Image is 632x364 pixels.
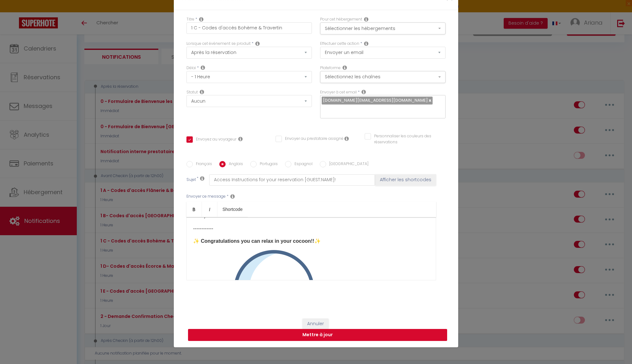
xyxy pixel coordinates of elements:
[193,238,321,244] b: ✨ Congratulations you can relax in your cocoon!!​✨​
[186,16,194,22] label: Titre
[375,174,436,186] button: Afficher les shortcodes
[200,176,204,181] i: Subject
[193,225,429,232] p: ​------------
[291,161,313,168] label: Espagnol
[186,65,196,71] label: Délai
[226,161,243,168] label: Anglais
[320,41,359,47] label: Effectuer cette action
[257,161,278,168] label: Portugais
[320,89,357,95] label: Envoyer à cet email
[201,65,205,70] i: Action Time
[344,136,349,141] i: Envoyer au prestataire si il est assigné
[186,89,198,95] label: Statut
[238,136,243,141] i: Envoyer au voyageur
[320,16,362,22] label: Pour cet hébergement
[230,194,235,199] i: Message
[186,217,436,280] div: ​
[199,17,204,22] i: Title
[320,71,446,83] button: Sélectionnez les chaînes
[186,194,226,200] label: Envoyer ce message
[188,329,447,341] button: Mettre à jour
[5,3,24,21] button: Ouvrir le widget de chat LiveChat
[323,97,428,103] span: [DOMAIN_NAME][EMAIL_ADDRESS][DOMAIN_NAME]
[364,41,368,46] i: Action Type
[343,65,347,70] i: Action Channel
[326,161,368,168] label: [GEOGRAPHIC_DATA]
[364,17,368,22] i: This Rental
[302,319,329,329] button: Annuler
[193,206,420,218] b: 2 min walk
[320,65,341,71] label: Plateforme
[186,177,196,183] label: Sujet
[217,202,248,217] a: Shortcode
[186,41,251,47] label: Lorsque cet événement se produit
[200,89,204,94] i: Booking status
[193,161,212,168] label: Français
[605,336,627,359] iframe: Chat
[320,22,446,34] button: Sélectionner les hébergements
[362,89,366,94] i: Recipient
[186,202,202,217] a: Bold
[202,202,217,217] a: Italic
[255,41,260,46] i: Event Occur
